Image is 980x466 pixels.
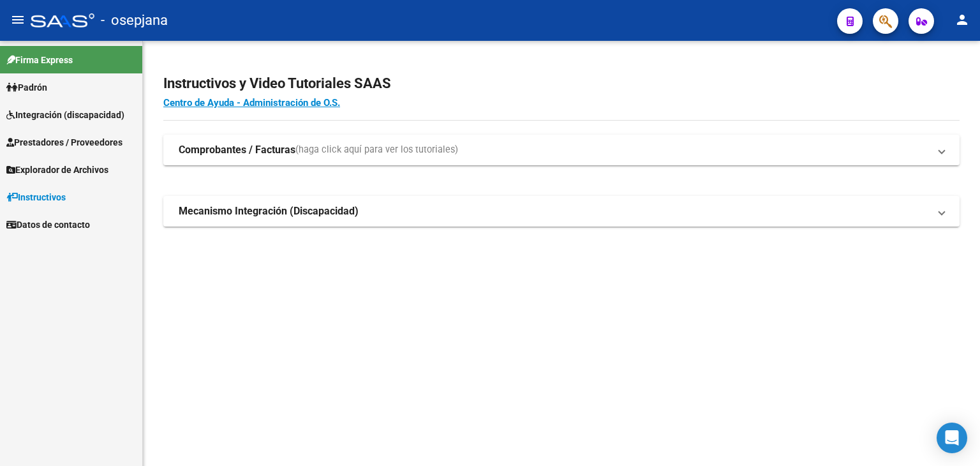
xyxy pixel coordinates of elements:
span: Integración (discapacidad) [6,108,124,122]
span: - osepjana [101,6,168,34]
mat-expansion-panel-header: Comprobantes / Facturas(haga click aquí para ver los tutoriales) [163,135,960,165]
span: Firma Express [6,53,73,67]
h2: Instructivos y Video Tutoriales SAAS [163,71,960,96]
span: Padrón [6,80,47,94]
mat-icon: menu [10,12,26,27]
span: (haga click aquí para ver los tutoriales) [295,143,458,157]
a: Centro de Ayuda - Administración de O.S. [163,97,340,109]
mat-expansion-panel-header: Mecanismo Integración (Discapacidad) [163,196,960,227]
span: Instructivos [6,190,66,204]
span: Datos de contacto [6,218,90,232]
strong: Comprobantes / Facturas [179,143,295,157]
mat-icon: person [954,12,970,27]
strong: Mecanismo Integración (Discapacidad) [179,204,359,218]
span: Prestadores / Proveedores [6,135,122,149]
span: Explorador de Archivos [6,163,108,177]
div: Open Intercom Messenger [937,423,967,453]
